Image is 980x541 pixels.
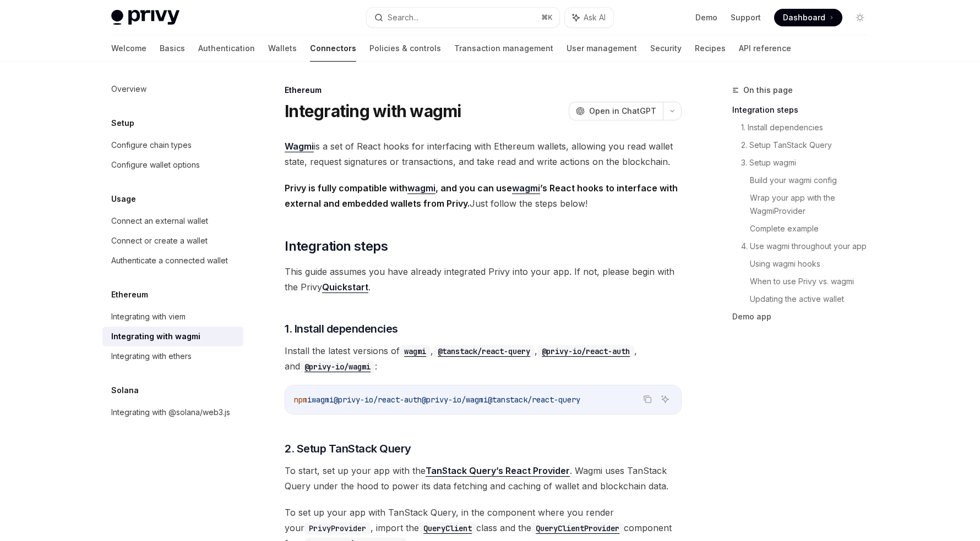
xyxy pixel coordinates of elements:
[426,465,570,477] a: TanStack Query’s React Provider
[198,35,255,62] a: Authentication
[454,35,553,62] a: Transaction management
[750,220,878,238] a: Complete example
[102,79,243,99] a: Overview
[731,12,761,23] a: Support
[111,288,148,301] h5: Ethereum
[102,327,243,346] a: Integrating with wagmi
[111,384,139,397] h5: Solana
[488,395,580,405] span: @tanstack/react-query
[285,139,682,169] span: is a set of React hooks for interfacing with Ethereum wallets, allowing you read wallet state, re...
[312,395,334,405] span: wagmi
[304,522,371,534] code: PrivyProvider
[102,211,243,231] a: Connect an external wallet
[285,180,682,211] span: Just follow the steps below!
[102,251,243,270] a: Authenticate a connected wallet
[419,522,476,533] a: QueryClient
[741,238,878,255] a: 4. Use wagmi throughout your app
[422,395,488,405] span: @privy-io/wagmi
[307,395,312,405] span: i
[111,117,134,130] h5: Setup
[111,192,136,206] h5: Usage
[111,214,208,228] div: Connect an external wallet
[294,395,307,405] span: npm
[658,392,672,406] button: Ask AI
[268,35,297,62] a: Wallets
[732,308,878,325] a: Demo app
[750,273,878,290] a: When to use Privy vs. wagmi
[650,35,682,62] a: Security
[433,345,535,356] a: @tanstack/react-query
[102,155,243,175] a: Configure wallet options
[537,345,634,357] code: @privy-io/react-auth
[567,35,637,62] a: User management
[531,522,624,533] a: QueryClientProvider
[565,8,613,27] button: Ask AI
[741,154,878,172] a: 3. Setup wagmi
[102,135,243,155] a: Configure chain types
[111,310,186,323] div: Integrating with viem
[285,141,314,152] a: Wagmi
[111,82,146,96] div: Overview
[285,238,388,255] span: Integration steps
[407,183,435,194] a: wagmi
[695,12,717,23] a: Demo
[589,106,656,117] span: Open in ChatGPT
[285,183,678,209] strong: Privy is fully compatible with , and you can use ’s React hooks to interface with external and em...
[285,101,461,121] h1: Integrating with wagmi
[400,345,431,357] code: wagmi
[322,281,368,293] a: Quickstart
[300,361,375,372] a: @privy-io/wagmi
[531,522,624,534] code: QueryClientProvider
[102,231,243,251] a: Connect or create a wallet
[369,35,441,62] a: Policies & controls
[537,345,634,356] a: @privy-io/react-auth
[111,158,200,172] div: Configure wallet options
[419,522,476,534] code: QueryClient
[111,330,200,343] div: Integrating with wagmi
[285,264,682,295] span: This guide assumes you have already integrated Privy into your app. If not, please begin with the...
[111,10,179,25] img: light logo
[111,254,228,267] div: Authenticate a connected wallet
[285,463,682,494] span: To start, set up your app with the . Wagmi uses TanStack Query under the hood to power its data f...
[569,102,663,120] button: Open in ChatGPT
[388,11,418,24] div: Search...
[285,441,411,456] span: 2. Setup TanStack Query
[285,343,682,374] span: Install the latest versions of , , , and :
[111,234,208,247] div: Connect or create a wallet
[783,12,825,23] span: Dashboard
[111,406,230,419] div: Integrating with @solana/web3.js
[739,35,791,62] a: API reference
[111,35,146,62] a: Welcome
[285,321,398,336] span: 1. Install dependencies
[584,12,606,23] span: Ask AI
[741,136,878,154] a: 2. Setup TanStack Query
[102,346,243,366] a: Integrating with ethers
[160,35,185,62] a: Basics
[743,84,793,97] span: On this page
[750,172,878,189] a: Build your wagmi config
[640,392,655,406] button: Copy the contents from the code block
[433,345,535,357] code: @tanstack/react-query
[400,345,431,356] a: wagmi
[695,35,726,62] a: Recipes
[285,85,682,96] div: Ethereum
[300,361,375,373] code: @privy-io/wagmi
[750,290,878,308] a: Updating the active wallet
[774,9,842,26] a: Dashboard
[367,8,559,27] button: Search...⌘K
[102,307,243,327] a: Integrating with viem
[111,139,192,152] div: Configure chain types
[334,395,422,405] span: @privy-io/react-auth
[750,189,878,220] a: Wrap your app with the WagmiProvider
[310,35,356,62] a: Connectors
[851,9,869,26] button: Toggle dark mode
[741,119,878,136] a: 1. Install dependencies
[102,402,243,422] a: Integrating with @solana/web3.js
[750,255,878,273] a: Using wagmi hooks
[732,101,878,119] a: Integration steps
[541,13,553,22] span: ⌘ K
[512,183,540,194] a: wagmi
[111,350,192,363] div: Integrating with ethers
